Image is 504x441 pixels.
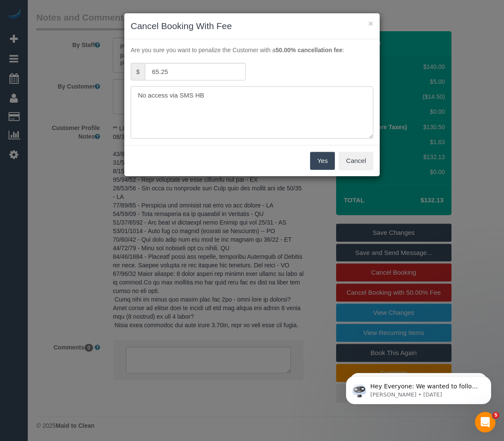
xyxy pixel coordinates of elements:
[124,13,380,176] sui-modal: Cancel Booking With Fee
[37,25,146,117] span: Hey Everyone: We wanted to follow up and let you know we have been closely monitoring the account...
[339,152,373,170] button: Cancel
[333,358,504,418] iframe: Intercom notifications message
[131,63,145,80] span: $
[368,19,373,28] button: ×
[131,46,373,54] p: Are you sure you want to penalize the Customer with a :
[475,412,495,432] iframe: Intercom live chat
[131,20,373,33] h3: Cancel Booking With Fee
[275,47,342,53] strong: 50.00% cancellation fee
[492,412,499,419] span: 5
[310,152,335,170] button: Yes
[37,33,147,41] p: Message from Ellie, sent 2d ago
